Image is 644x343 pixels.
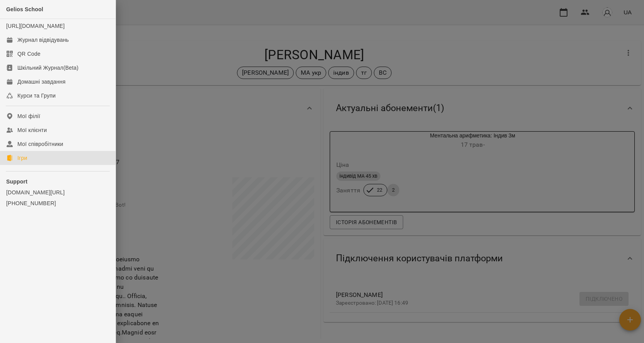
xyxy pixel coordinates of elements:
div: Домашні завдання [17,78,65,86]
div: Мої клієнти [17,126,47,134]
div: Шкільний Журнал(Beta) [17,64,78,72]
div: Мої співробітники [17,140,63,148]
div: Ігри [17,154,27,162]
div: Журнал відвідувань [17,36,69,44]
a: [URL][DOMAIN_NAME] [6,23,65,29]
a: [DOMAIN_NAME][URL] [6,189,109,196]
p: Support [6,178,109,185]
a: [PHONE_NUMBER] [6,199,109,207]
div: Курси та Групи [17,92,56,99]
div: QR Code [17,50,41,58]
div: Мої філії [17,112,40,120]
span: Gelios School [6,6,43,12]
